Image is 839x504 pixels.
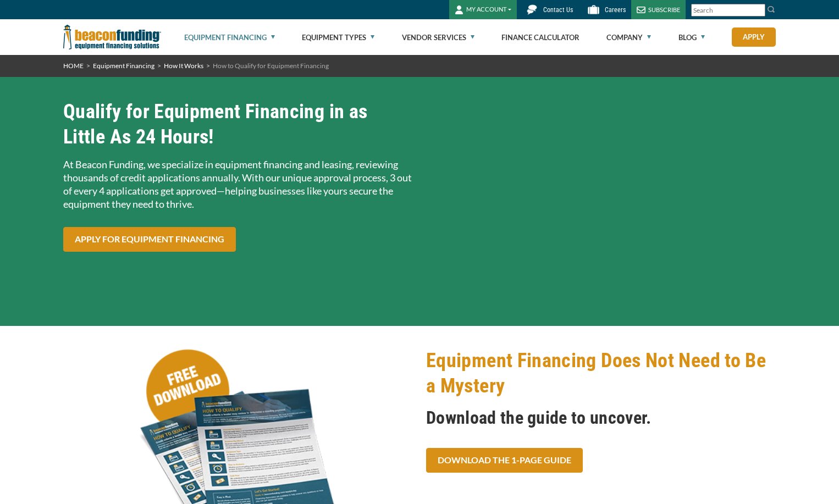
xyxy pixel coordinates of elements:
a: Vendor Services [402,20,474,55]
a: Equipment Financing [184,20,275,55]
a: Company [606,20,651,55]
a: Clear search text [754,6,763,15]
a: HOME [63,62,84,70]
a: Blog [678,20,705,55]
img: Search [767,5,776,14]
h2: Qualify for Equipment Financing in as Little As 24 Hours! [63,99,413,149]
h2: Equipment Financing Does Not Need to Be a Mystery [426,348,776,398]
a: Equipment Types [302,20,374,55]
a: Apply [732,27,776,47]
p: At Beacon Funding, we specialize in equipment financing and leasing, reviewing thousands of credi... [63,158,413,211]
a: Equipment Financing [93,62,154,70]
a: Apply for Equipment Financing [63,227,236,252]
a: Finance Calculator [501,20,579,55]
span: Careers [605,6,626,14]
span: How to Qualify for Equipment Financing [213,62,329,70]
a: Download the 1-Page Guide [426,448,583,473]
span: Contact Us [543,6,573,14]
a: How It Works [164,62,203,70]
img: Beacon Funding Corporation logo [63,19,161,55]
h3: Download the guide to uncover. [426,407,776,429]
input: Search [691,4,765,16]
